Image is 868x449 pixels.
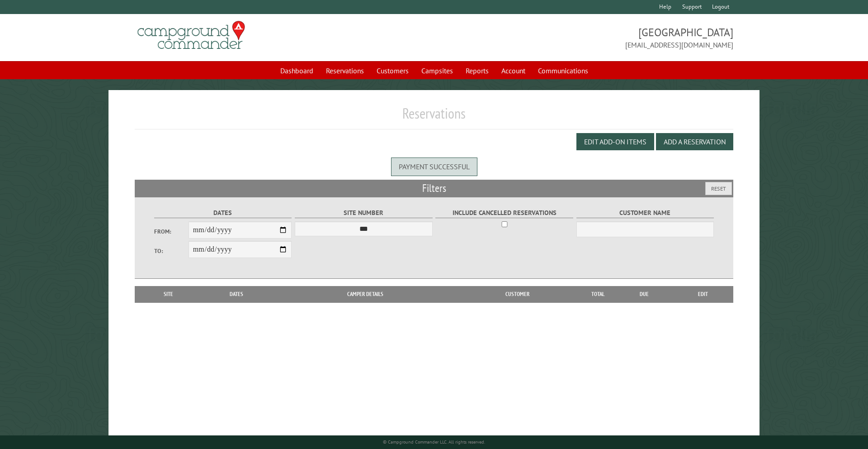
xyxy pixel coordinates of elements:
[135,105,734,129] h1: Reservations
[533,62,594,79] a: Communications
[154,227,189,236] label: From:
[496,62,531,79] a: Account
[154,208,292,218] label: Dates
[435,208,573,218] label: Include Cancelled Reservations
[321,62,369,79] a: Reservations
[580,286,616,302] th: Total
[371,62,414,79] a: Customers
[576,208,714,218] label: Customer Name
[434,25,733,50] span: [GEOGRAPHIC_DATA] [EMAIL_ADDRESS][DOMAIN_NAME]
[391,158,477,176] div: Payment successful
[705,182,732,195] button: Reset
[576,133,654,150] button: Edit Add-on Items
[455,286,580,302] th: Customer
[139,286,198,302] th: Site
[275,62,319,79] a: Dashboard
[154,247,189,255] label: To:
[383,439,485,445] small: © Campground Commander LLC. All rights reserved.
[656,133,733,150] button: Add a Reservation
[135,18,248,53] img: Campground Commander
[135,180,734,197] h2: Filters
[198,286,275,302] th: Dates
[295,208,433,218] label: Site Number
[416,62,458,79] a: Campsites
[460,62,494,79] a: Reports
[275,286,455,302] th: Camper Details
[616,286,673,302] th: Due
[673,286,734,302] th: Edit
